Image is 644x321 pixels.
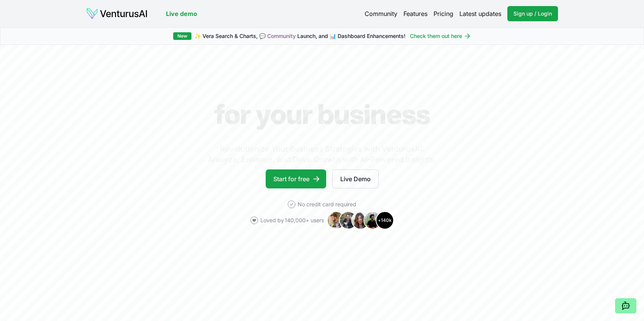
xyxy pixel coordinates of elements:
a: Latest updates [459,9,501,18]
a: Pricing [434,9,453,18]
img: Avatar 1 [327,211,345,229]
span: ✨ Vera Search & Charts, 💬 Launch, and 📊 Dashboard Enhancements! [194,32,405,40]
a: Check them out here [410,32,471,40]
a: Live demo [166,9,197,18]
span: Sign up / Login [513,10,552,17]
a: Live Demo [332,169,379,188]
a: Features [403,9,427,18]
img: logo [86,8,148,20]
a: Sign up / Login [507,6,558,21]
a: Community [365,9,397,18]
img: Avatar 2 [339,211,357,229]
img: Avatar 3 [351,211,370,229]
div: New [173,32,191,40]
a: Start for free [266,169,326,188]
a: Community [267,33,296,39]
img: Avatar 4 [363,211,382,229]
